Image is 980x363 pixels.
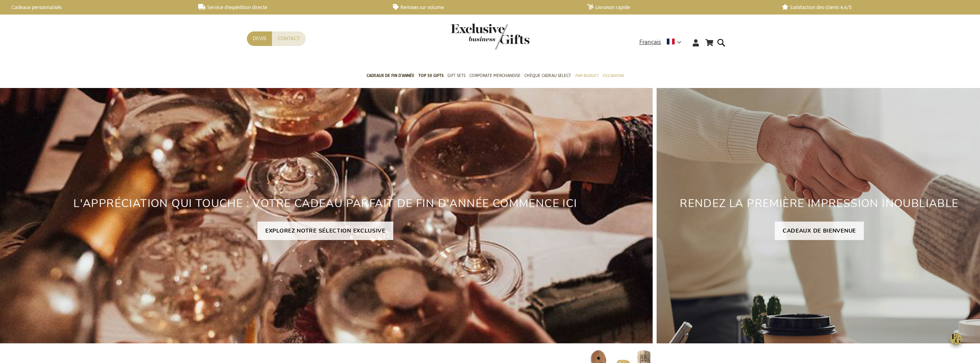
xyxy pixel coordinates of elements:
[587,4,769,11] a: Livraison rapide
[198,4,380,11] a: Service d'expédition directe
[782,4,964,11] a: Satisfaction des clients 4,6/5
[575,71,599,80] span: Par budget
[775,222,864,240] a: CADEAUX DE BIENVENUE
[4,4,186,11] a: Cadeaux personnalisés
[469,71,520,80] span: Corporate Merchandise
[639,38,686,47] div: Français
[447,71,465,80] span: Gift Sets
[367,71,414,80] span: Cadeaux de fin d’année
[393,4,575,11] a: Remises sur volume
[257,222,393,240] a: EXPLOREZ NOTRE SÉLECTION EXCLUSIVE
[602,71,624,80] span: Occasions
[524,71,571,80] span: Chèque Cadeau Select
[418,71,443,80] span: TOP 50 Gifts
[247,31,272,46] a: Devis
[639,38,661,47] span: Français
[272,31,306,46] a: Contact
[451,24,529,49] img: Exclusive Business gifts logo
[451,24,490,49] a: store logo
